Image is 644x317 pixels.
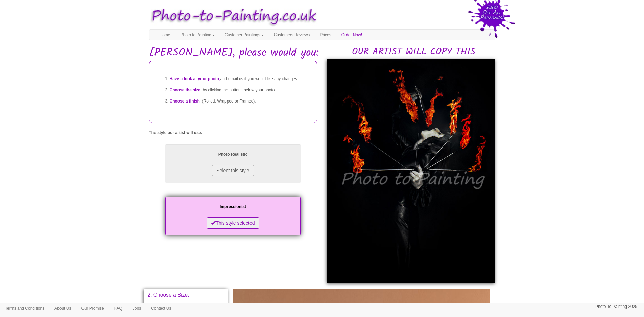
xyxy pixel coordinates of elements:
[170,96,310,107] li: , (Rolled, Wrapped or Framed).
[595,303,637,310] p: Photo To Painting 2025
[170,99,200,104] span: Choose a finish
[336,30,367,40] a: Order Now!
[315,30,336,40] a: Prices
[127,303,146,313] a: Jobs
[148,292,224,298] p: 2. Choose a Size:
[146,303,176,313] a: Contact Us
[154,30,175,40] a: Home
[172,151,294,158] p: Photo Realistic
[172,203,294,210] p: Impressionist
[170,85,310,96] li: , by clicking the buttons below your photo.
[149,130,202,136] label: The style our artist will use:
[146,3,319,29] img: Photo to Painting
[149,47,495,59] h1: [PERSON_NAME], please would you:
[170,88,200,92] span: Choose the size
[220,30,269,40] a: Customer Paintings
[207,217,259,229] button: This style selected
[49,303,76,313] a: About Us
[170,73,310,85] li: and email us if you would like any changes.
[269,30,315,40] a: Customers Reviews
[109,303,127,313] a: FAQ
[170,76,220,81] span: Have a look at your photo,
[175,30,220,40] a: Photo to Painting
[76,303,109,313] a: Our Promise
[212,165,254,176] button: Select this style
[332,47,495,58] h2: OUR ARTIST WILL COPY THIS
[327,59,495,283] img: William, please would you:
